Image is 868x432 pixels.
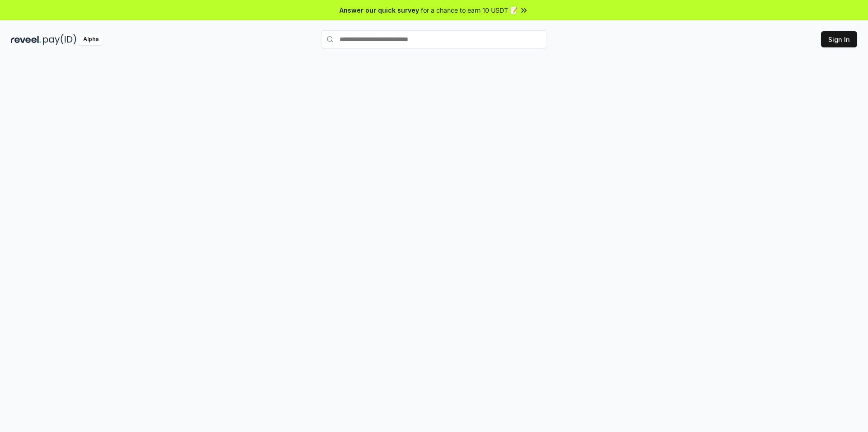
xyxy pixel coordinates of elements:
[78,34,104,45] div: Alpha
[11,34,41,45] img: reveel_dark
[43,34,76,45] img: pay_id
[421,5,518,15] span: for a chance to earn 10 USDT 📝
[340,5,419,15] span: Answer our quick survey
[821,31,857,47] button: Sign In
